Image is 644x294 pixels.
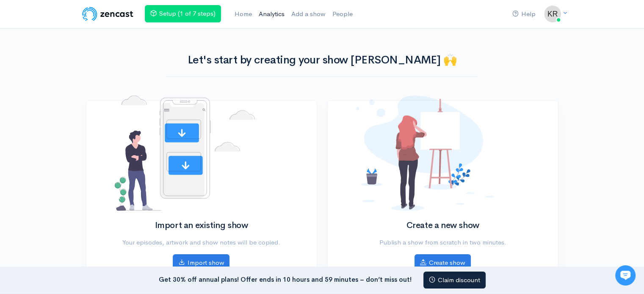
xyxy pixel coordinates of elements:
a: Create show [415,254,471,272]
button: New conversation [13,112,156,129]
h2: Create a new show [356,221,529,230]
img: No shows added [356,96,494,211]
p: Find an answer quickly [11,145,158,155]
p: Publish a show from scratch in two minutes. [356,238,529,247]
a: Import show [173,254,229,272]
img: No shows added [115,96,255,211]
a: Claim discount [423,272,486,289]
a: Home [231,5,255,23]
img: ... [544,5,561,22]
h1: Let's start by creating your show [PERSON_NAME] 🙌 [166,54,478,66]
h1: Hi 👋 [13,41,157,55]
strong: Get 30% off annual plans! Offer ends in 10 hours and 59 minutes – don’t miss out! [159,275,412,283]
span: New conversation [55,117,102,124]
a: Help [509,5,539,23]
h2: Import an existing show [115,221,288,230]
a: Analytics [255,5,288,23]
img: ZenCast Logo [81,5,135,22]
a: Setup (1 of 7 steps) [145,5,221,22]
h2: Just let us know if you need anything and we'll be happy to help! 🙂 [13,56,157,97]
a: Add a show [288,5,329,23]
input: Search articles [25,159,151,176]
p: Your episodes, artwork and show notes will be copied. [115,238,288,247]
a: People [329,5,356,23]
iframe: gist-messenger-bubble-iframe [615,265,636,286]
